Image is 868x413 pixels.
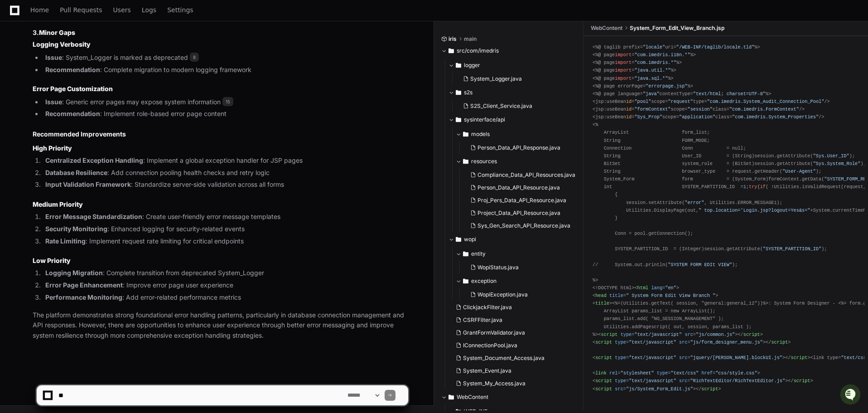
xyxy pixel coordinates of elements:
[43,180,408,190] li: : Standardize server-side validation across all forms
[222,97,233,106] span: 15
[45,156,143,164] strong: Centralized Exception Handling
[190,53,199,62] span: 8
[39,29,75,36] strong: Minor Gaps
[456,60,461,71] svg: Directory
[749,184,757,189] span: try
[463,367,511,374] span: System_Event.java
[33,310,408,341] p: The platform demonstrates strong foundational error handling patterns, particularly in database c...
[467,181,575,194] button: Person_Data_API_Resource.java
[771,340,788,345] span: script
[463,342,517,349] span: IConnectionPool.java
[467,261,575,274] button: WopiStatus.java
[9,9,27,27] img: PlayerZero
[690,340,763,345] span: "js/form_designer_menu.js"
[676,44,755,50] span: "/WEB-INF/taglib/locale.tld"
[459,73,575,85] button: System_Logger.java
[456,154,581,169] button: resources
[634,114,662,120] span: "Sys_Prop"
[629,355,676,360] span: "text/javascript"
[813,153,849,159] span: "Sys.User_ID"
[637,285,649,291] span: html
[43,97,408,107] li: : Generic error pages may expose system information
[33,28,408,37] h3: 3.
[471,250,486,258] span: entity
[463,355,545,362] span: System_Document_Access.java
[471,131,490,138] span: models
[113,7,131,13] span: Users
[448,232,581,247] button: wopi
[593,293,718,298] span: < = >
[463,156,468,167] svg: Directory
[31,68,149,77] div: Start new chat
[45,281,123,289] strong: Error Page Enhancement
[33,257,71,264] strong: Low Priority
[470,75,522,83] span: System_Logger.java
[45,269,103,277] strong: Logging Migration
[738,332,762,337] span: </ >
[743,332,760,337] span: script
[693,91,766,97] span: "text/html; charset=UTF-8"
[448,45,454,56] svg: Directory
[785,355,810,360] span: </ >
[45,110,100,117] strong: Recommendation
[45,180,131,188] strong: Input Validation Framework
[43,212,408,222] li: : Create user-friendly error message templates
[452,364,575,377] button: System_Event.java
[459,100,575,112] button: S2S_Client_Service.java
[448,35,457,43] span: iris
[154,70,165,81] button: Start new chat
[457,47,499,54] span: src/com/imedris
[33,130,408,139] h2: Recommended Improvements
[33,40,91,48] strong: Logging Verbosity
[621,332,632,337] span: type
[43,280,408,291] li: : Improve error page user experience
[9,36,165,51] div: Welcome
[477,184,560,191] span: Person_Data_API_Resource.java
[668,262,732,267] span: "SYSTEM FORM EDIt VIEW"
[690,355,782,360] span: "jquery/[PERSON_NAME].blockUI.js"
[646,83,687,89] span: "errorpage.jsp"
[688,107,713,112] span: "session"
[43,292,408,303] li: : Add error-related performance metrics
[456,234,461,245] svg: Directory
[696,332,735,337] span: "js/common.js"
[452,314,575,326] button: CSRFFilter.java
[626,99,632,104] span: id
[679,355,687,360] span: src
[45,237,86,245] strong: Rate Limiting
[467,207,575,219] button: Project_Data_API_Resource.java
[477,171,575,179] span: Compliance_Data_API_Resources.java
[813,161,861,166] span: "Sys.System_Role"
[467,288,575,301] button: WopiException.java
[464,35,477,43] span: main
[452,301,575,314] button: ClickjackFilter.java
[464,89,473,96] span: s2s
[456,274,581,288] button: exception
[452,339,575,352] button: IConnectionPool.java
[45,213,142,220] strong: Error Message Standardization
[643,91,660,97] span: "java"
[593,301,612,306] span: < >
[766,340,791,345] span: </ >
[477,264,519,271] span: WopiStatus.java
[463,316,502,324] span: CSRFFilter.java
[45,293,122,301] strong: Performance Monitoring
[595,293,607,298] span: head
[142,7,156,13] span: Logs
[615,355,626,360] span: type
[64,95,110,102] a: Powered byPylon
[43,109,408,119] li: : Implement role-based error page content
[699,208,810,213] span: " top.location='Login.jsp?logout=Yes&s="
[615,75,632,81] span: import
[651,285,662,291] span: lang
[45,53,62,61] strong: Issue
[464,116,505,123] span: sysinterface/api
[634,68,670,73] span: "java.util.*"
[456,127,581,141] button: models
[763,246,821,252] span: "SYSTEM_PARTITION_ID"
[43,236,408,247] li: : Implement request rate limiting for critical endpoints
[452,352,575,364] button: System_Document_Access.java
[634,99,651,104] span: "pool"
[685,199,704,205] span: "error"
